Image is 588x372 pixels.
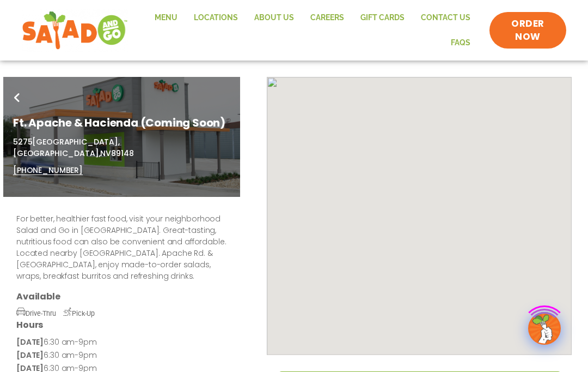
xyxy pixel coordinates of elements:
a: [PHONE_NUMBER] [13,165,83,176]
a: Menu [146,5,186,31]
span: NV [100,148,111,159]
p: 6:30 am-9pm [16,349,227,362]
h1: Ft. Apache & Hacienda (Coming Soon) [13,115,230,131]
span: ORDER NOW [500,17,555,44]
nav: Menu [139,5,479,55]
a: GIFT CARDS [352,5,413,31]
span: Pick-Up [63,309,95,317]
h3: Available [16,291,227,302]
strong: [DATE] [16,350,44,361]
a: Locations [186,5,246,31]
p: 6:30 am-9pm [16,336,227,349]
a: Contact Us [413,5,479,31]
span: [GEOGRAPHIC_DATA], [32,136,119,147]
strong: [DATE] [16,337,44,347]
p: For better, healthier fast food, visit your neighborhood Salad and Go in [GEOGRAPHIC_DATA]. Great... [16,213,227,282]
img: new-SAG-logo-768×292 [22,9,128,52]
span: 5275 [13,136,32,147]
a: FAQs [443,31,479,56]
span: Drive-Thru [16,309,56,317]
a: Careers [302,5,352,31]
a: ORDER NOW [489,12,566,49]
a: About Us [246,5,302,31]
span: [GEOGRAPHIC_DATA], [13,148,100,159]
h3: Hours [16,319,227,331]
span: 89148 [111,148,133,159]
